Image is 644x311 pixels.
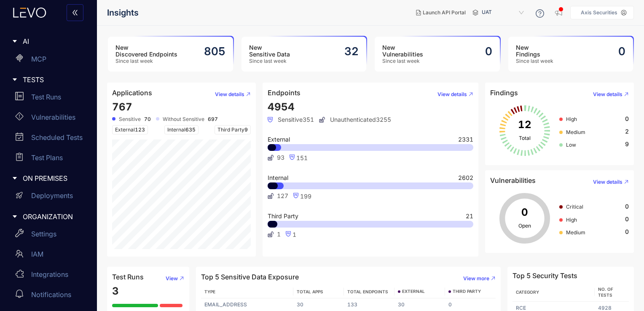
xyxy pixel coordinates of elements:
[581,10,617,16] p: Axis Securities
[423,10,466,16] span: Launch API Portal
[490,89,518,97] h4: Findings
[5,32,92,50] div: AI
[12,214,18,220] span: caret-right
[268,137,290,142] span: External
[382,44,423,58] h3: New Vulnerabilities
[5,208,92,225] div: ORGANIZATION
[119,116,141,122] span: Sensitive
[204,45,225,58] h2: 805
[319,116,391,123] span: Unauthenticated 3255
[268,213,298,219] span: Third Party
[5,169,92,187] div: ON PREMISES
[144,116,151,122] b: 70
[31,134,83,141] p: Scheduled Tests
[12,175,18,181] span: caret-right
[516,58,553,64] span: Since last week
[8,225,92,246] a: Settings
[208,88,251,101] button: View details
[12,38,18,44] span: caret-right
[8,88,92,109] a: Test Runs
[67,4,83,21] button: double-left
[12,77,18,83] span: caret-right
[347,289,388,294] span: TOTAL ENDPOINTS
[31,192,73,199] p: Deployments
[8,149,92,169] a: Test Plans
[458,175,473,181] span: 2602
[5,71,92,88] div: TESTS
[456,272,496,285] button: View more
[409,6,472,19] button: Launch API Portal
[31,230,56,238] p: Settings
[490,177,536,184] h4: Vulnerabilities
[215,125,251,134] span: Third Party
[463,276,489,282] span: View more
[598,287,613,298] span: No. of Tests
[72,9,78,17] span: double-left
[292,231,296,238] span: 1
[208,116,218,122] b: 697
[31,113,75,121] p: Vulnerabilities
[112,89,152,97] h4: Applications
[163,116,204,122] span: Without Sensitive
[185,126,196,133] span: 635
[23,76,85,83] span: TESTS
[23,213,85,220] span: ORGANIZATION
[516,290,539,295] span: Category
[31,55,46,63] p: MCP
[112,285,119,297] span: 3
[453,289,481,294] span: THIRD PARTY
[296,154,308,161] span: 151
[8,286,92,306] a: Notifications
[23,174,85,182] span: ON PREMISES
[164,125,199,134] span: Internal
[485,45,492,58] h2: 0
[566,129,585,135] span: Medium
[625,128,629,135] span: 2
[112,125,148,134] span: External
[586,88,629,101] button: View details
[297,289,323,294] span: TOTAL APPS
[566,204,583,210] span: Critical
[15,249,24,258] span: team
[8,266,92,286] a: Integrations
[166,276,178,282] span: View
[344,45,359,58] h2: 32
[277,193,288,199] span: 127
[268,116,314,123] span: Sensitive 351
[8,129,92,149] a: Scheduled Tests
[249,44,290,58] h3: New Sensitive Data
[8,51,92,71] a: MCP
[31,93,61,101] p: Test Runs
[277,231,281,238] span: 1
[458,137,473,142] span: 2331
[268,89,301,97] h4: Endpoints
[204,289,215,294] span: TYPE
[625,228,629,235] span: 0
[625,141,629,147] span: 9
[566,142,576,148] span: Low
[112,101,132,113] span: 767
[31,250,43,258] p: IAM
[115,44,177,58] h3: New Discovered Endpoints
[586,175,629,189] button: View details
[625,203,629,210] span: 0
[249,58,290,64] span: Since last week
[23,38,85,45] span: AI
[593,91,623,97] span: View details
[566,229,585,236] span: Medium
[513,272,577,279] h4: Top 5 Security Tests
[466,213,473,219] span: 21
[437,91,467,97] span: View details
[244,126,248,133] span: 9
[8,109,92,129] a: Vulnerabilities
[159,272,184,285] button: View
[382,58,423,64] span: Since last week
[268,101,295,113] span: 4954
[107,8,139,18] span: Insights
[8,188,92,208] a: Deployments
[115,58,177,64] span: Since last week
[135,126,145,133] span: 123
[31,291,71,298] p: Notifications
[566,116,577,122] span: High
[402,289,425,294] span: EXTERNAL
